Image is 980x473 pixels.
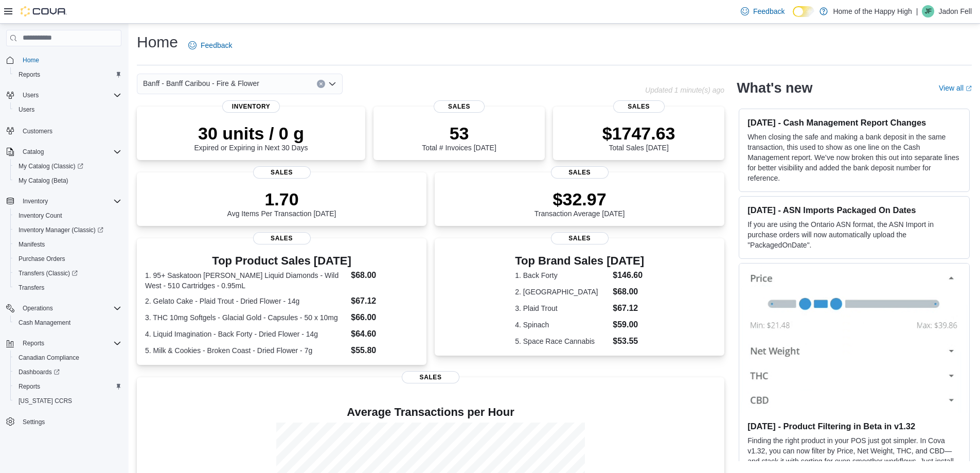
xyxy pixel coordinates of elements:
[613,100,665,113] span: Sales
[19,146,48,158] button: Catalog
[10,173,126,188] button: My Catalog (Beta)
[19,177,68,185] span: My Catalog (Beta)
[23,127,52,135] span: Customers
[602,123,675,152] div: Total Sales [DATE]
[551,232,609,244] span: Sales
[10,252,126,266] button: Purchase Orders
[19,54,43,66] a: Home
[19,337,48,349] button: Reports
[515,336,609,346] dt: 5. Space Race Cannabis
[2,301,126,316] button: Operations
[602,123,675,144] p: $1747.63
[14,238,121,251] span: Manifests
[227,189,336,218] div: Avg Items Per Transaction [DATE]
[19,124,121,137] span: Customers
[916,5,918,17] p: |
[10,281,126,295] button: Transfers
[10,223,126,237] a: Inventory Manager (Classic)
[14,395,76,407] a: [US_STATE] CCRS
[19,415,121,428] span: Settings
[10,316,126,330] button: Cash Management
[422,123,496,152] div: Total # Invoices [DATE]
[19,195,121,207] span: Inventory
[551,166,609,179] span: Sales
[747,421,961,431] h3: [DATE] - Product Filtering in Beta in v1.32
[145,406,716,418] h4: Average Transactions per Hour
[14,103,121,116] span: Users
[19,226,103,234] span: Inventory Manager (Classic)
[19,337,121,349] span: Reports
[14,174,121,187] span: My Catalog (Beta)
[194,123,308,152] div: Expired or Expiring in Next 30 Days
[939,84,972,92] a: View allExternal link
[613,319,644,331] dd: $59.00
[14,103,39,116] a: Users
[747,117,961,128] h3: [DATE] - Cash Management Report Changes
[14,317,121,329] span: Cash Management
[23,91,39,99] span: Users
[402,371,459,383] span: Sales
[145,329,347,339] dt: 4. Liquid Imagination - Back Forty - Dried Flower - 14g
[19,302,121,314] span: Operations
[145,312,347,323] dt: 3. THC 10mg Softgels - Glacial Gold - Capsules - 50 x 10mg
[14,160,87,172] a: My Catalog (Classic)
[2,336,126,351] button: Reports
[351,295,418,307] dd: $67.12
[422,123,496,144] p: 53
[137,32,178,52] h1: Home
[194,123,308,144] p: 30 units / 0 g
[515,270,609,281] dt: 1. Back Forty
[2,88,126,102] button: Users
[19,195,52,207] button: Inventory
[14,267,82,279] a: Transfers (Classic)
[14,209,66,222] a: Inventory Count
[19,416,49,428] a: Settings
[145,255,418,267] h3: Top Product Sales [DATE]
[23,418,45,426] span: Settings
[14,380,121,393] span: Reports
[19,368,60,376] span: Dashboards
[19,397,72,405] span: [US_STATE] CCRS
[613,286,644,298] dd: $68.00
[2,414,126,429] button: Settings
[515,320,609,330] dt: 4. Spinach
[14,267,121,279] span: Transfers (Classic)
[14,224,108,236] a: Inventory Manager (Classic)
[19,302,57,314] button: Operations
[515,255,644,267] h3: Top Brand Sales [DATE]
[19,319,70,327] span: Cash Management
[14,209,121,222] span: Inventory Count
[23,304,53,312] span: Operations
[351,311,418,324] dd: $66.00
[19,269,78,277] span: Transfers (Classic)
[21,6,67,16] img: Cova
[753,6,785,16] span: Feedback
[747,132,961,183] p: When closing the safe and making a bank deposit in the same transaction, this used to show as one...
[10,237,126,252] button: Manifests
[2,194,126,208] button: Inventory
[145,345,347,356] dt: 5. Milk & Cookies - Broken Coast - Dried Flower - 7g
[14,317,75,329] a: Cash Management
[613,269,644,282] dd: $146.60
[184,35,236,56] a: Feedback
[793,6,814,17] input: Dark Mode
[2,123,126,138] button: Customers
[23,148,44,156] span: Catalog
[14,282,48,294] a: Transfers
[10,365,126,379] a: Dashboards
[19,71,40,79] span: Reports
[925,5,932,17] span: JF
[434,100,485,113] span: Sales
[613,302,644,314] dd: $67.12
[23,56,39,64] span: Home
[613,335,644,347] dd: $53.55
[515,303,609,313] dt: 3. Plaid Trout
[14,253,121,265] span: Purchase Orders
[10,67,126,82] button: Reports
[10,266,126,281] a: Transfers (Classic)
[2,145,126,159] button: Catalog
[737,1,789,22] a: Feedback
[14,160,121,172] span: My Catalog (Classic)
[10,159,126,173] a: My Catalog (Classic)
